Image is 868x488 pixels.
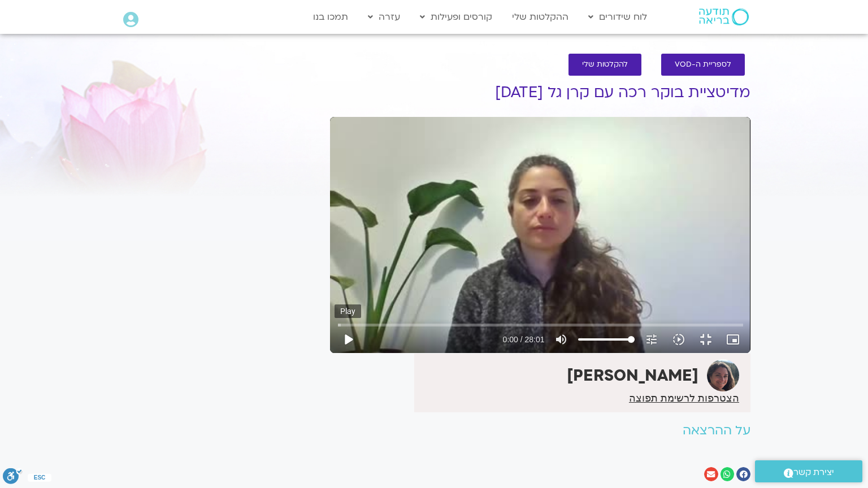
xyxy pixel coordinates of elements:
[736,467,750,481] div: שיתוף ב facebook
[699,8,749,25] img: תודעה בריאה
[582,60,628,69] span: להקלטות שלי
[793,465,834,480] span: יצירת קשר
[675,60,731,69] span: לספריית ה-VOD
[330,84,750,101] h1: מדיטציית בוקר רכה עם קרן גל [DATE]
[707,359,739,391] img: קרן גל
[362,6,406,28] a: עזרה
[567,365,698,386] strong: [PERSON_NAME]
[330,424,750,438] h2: על ההרצאה
[568,54,641,76] a: להקלטות שלי
[307,6,354,28] a: תמכו בנו
[755,460,862,482] a: יצירת קשר
[629,393,739,403] a: הצטרפות לרשימת תפוצה
[661,54,745,76] a: לספריית ה-VOD
[506,6,574,28] a: ההקלטות שלי
[721,467,735,481] div: שיתוף ב whatsapp
[704,467,718,481] div: שיתוף ב email
[414,6,498,28] a: קורסים ופעילות
[583,6,653,28] a: לוח שידורים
